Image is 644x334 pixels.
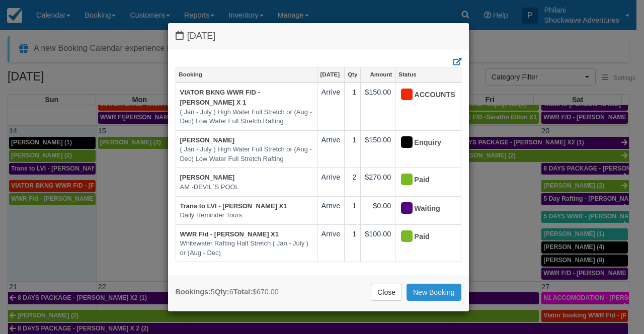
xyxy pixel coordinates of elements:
[176,31,461,41] h4: [DATE]
[371,284,402,301] a: Close
[180,239,313,258] em: Whitewater Rafting Half Stretch ( Jan - July ) or (Aug - Dec)
[180,108,313,126] em: ( Jan - July ) High Water Full Stretch or (Aug - Dec) Low Water Full Stretch Rafting
[176,288,211,296] strong: Bookings:
[361,196,395,224] td: $0.00
[345,82,361,131] td: 1
[180,89,260,107] a: VIATOR BKNG WWR F/D - [PERSON_NAME] X 1
[317,130,345,168] td: Arrive
[180,174,235,181] a: [PERSON_NAME]
[176,287,279,297] div: 5 6 $670.00
[399,201,448,217] div: Waiting
[361,168,395,196] td: $270.00
[180,136,235,144] a: [PERSON_NAME]
[317,82,345,131] td: Arrive
[399,135,448,151] div: Enquiry
[345,224,361,262] td: 1
[361,224,395,262] td: $100.00
[180,202,287,210] a: Trans to LVI - [PERSON_NAME] X1
[317,67,345,81] a: [DATE]
[345,130,361,168] td: 1
[317,196,345,224] td: Arrive
[395,67,460,81] a: Status
[345,196,361,224] td: 1
[345,168,361,196] td: 2
[317,224,345,262] td: Arrive
[399,172,448,188] div: Paid
[317,168,345,196] td: Arrive
[361,130,395,168] td: $150.00
[180,145,313,163] em: ( Jan - July ) High Water Full Stretch or (Aug - Dec) Low Water Full Stretch Rafting
[233,288,253,296] strong: Total:
[215,288,229,296] strong: Qty:
[180,183,313,192] em: AM -DEVIL`S POOL
[399,87,448,103] div: ACCOUNTS
[180,230,279,238] a: WWR F/d - [PERSON_NAME] X1
[361,82,395,131] td: $150.00
[345,67,360,81] a: Qty
[399,229,448,245] div: Paid
[361,67,395,81] a: Amount
[407,284,461,301] a: New Booking
[176,67,317,81] a: Booking
[180,211,313,220] em: Daily Reminder Tours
